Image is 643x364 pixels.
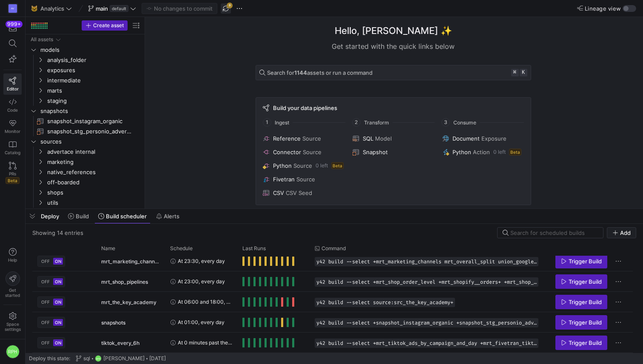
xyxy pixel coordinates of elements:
[273,162,292,169] span: Python
[82,20,128,31] button: Create asset
[29,65,141,75] div: Press SPACE to select this row.
[47,127,131,136] span: snapshot_stg_personio_advertace__employees​​​​​​​
[41,299,50,305] span: OFF
[296,176,315,183] span: Source
[242,245,266,251] span: Last Runs
[64,209,93,223] button: Build
[3,343,22,361] button: RPH
[41,279,50,284] span: OFF
[96,5,108,12] span: main
[303,149,321,155] span: Source
[302,135,321,142] span: Source
[29,3,74,14] button: 🐱Analytics
[149,356,166,361] span: [DATE]
[555,315,607,330] button: Trigger Build
[86,3,138,14] button: maindefault
[110,5,128,12] span: default
[40,45,140,55] span: models
[55,259,61,264] span: ON
[170,245,193,251] span: Schedule
[29,177,141,187] div: Press SPACE to select this row.
[5,129,20,134] span: Monitor
[5,150,20,155] span: Catalog
[40,106,140,116] span: snapshots
[103,356,145,361] span: [PERSON_NAME]
[32,333,633,353] div: Press SPACE to select this row.
[41,213,59,220] span: Deploy
[7,107,18,113] span: Code
[273,104,337,111] span: Build your data pipelines
[29,116,141,126] a: snapshot_instagram_organic​​​​​​​
[273,135,301,142] span: Reference
[74,353,168,364] button: sqlRPH[PERSON_NAME][DATE]
[29,126,141,136] div: Press SPACE to select this row.
[101,333,139,353] span: tiktok_every_6h
[178,292,232,312] span: At 06:00 and 18:00, every day
[261,147,346,157] button: ConnectorSource
[55,279,61,284] span: ON
[331,162,344,169] span: Beta
[41,259,50,264] span: OFF
[29,126,141,136] a: snapshot_stg_personio_advertace__employees​​​​​​​
[316,340,537,346] span: y42 build --select +mrt_tiktok_ads_by_campaign_and_day +mrt_fivetran_tiktok_ads__by_ad_id_and_by_day
[481,135,506,142] span: Exposure
[256,41,531,51] div: Get started with the quick links below
[7,257,18,262] span: Help
[40,5,64,12] span: Analytics
[585,5,621,12] span: Lineage view
[6,345,20,358] div: RPH
[620,229,631,236] span: Add
[5,288,20,298] span: Get started
[3,1,22,16] a: AV
[164,213,179,220] span: Alerts
[41,320,50,325] span: OFF
[47,198,140,208] span: utils
[29,85,141,96] div: Press SPACE to select this row.
[32,292,633,312] div: Press SPACE to select this row.
[178,312,225,332] span: At 01:00, every day
[32,312,633,333] div: Press SPACE to select this row.
[493,149,506,155] span: 0 left
[29,187,141,198] div: Press SPACE to select this row.
[273,149,301,155] span: Connector
[607,227,636,238] button: Add
[555,336,607,350] button: Trigger Build
[55,320,61,325] span: ON
[520,69,527,76] kbd: k
[9,4,17,13] div: AV
[316,299,453,305] span: y42 build --select source:src_the_key_academy+
[29,157,141,167] div: Press SPACE to select this row.
[29,96,141,106] div: Press SPACE to select this row.
[293,162,312,169] span: Source
[178,333,232,353] span: At 0 minutes past the hour, every 6 hours, every day
[29,167,141,177] div: Press SPACE to select this row.
[510,229,598,236] input: Search for scheduled builds
[321,245,346,251] span: Command
[5,322,21,332] span: Space settings
[555,274,607,289] button: Trigger Build
[47,55,140,65] span: analysis_folder
[261,161,346,171] button: PythonSource0 leftBeta
[261,188,346,198] button: CSVCSV Seed
[9,171,16,176] span: PRs
[152,209,183,223] button: Alerts
[178,251,225,271] span: At 23:30, every day
[3,268,22,301] button: Getstarted
[3,137,22,158] a: Catalog
[29,106,141,116] div: Press SPACE to select this row.
[569,258,602,265] span: Trigger Build
[101,292,156,312] span: mrt_the_key_academy
[569,339,602,346] span: Trigger Build
[273,189,284,196] span: CSV
[83,356,90,361] span: sql
[55,340,61,345] span: ON
[47,157,140,167] span: marketing
[47,86,140,96] span: marts
[94,209,151,223] button: Build scheduler
[569,319,602,326] span: Trigger Build
[29,147,141,157] div: Press SPACE to select this row.
[3,95,22,116] a: Code
[101,245,115,251] span: Name
[47,76,140,85] span: intermediate
[32,271,633,292] div: Press SPACE to select this row.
